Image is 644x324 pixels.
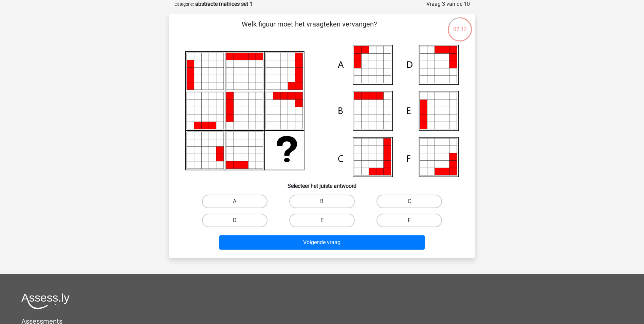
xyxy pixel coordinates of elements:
[195,1,253,7] strong: abstracte matrices set 1
[289,214,355,227] label: E
[376,214,442,227] label: F
[180,177,464,189] h6: Selecteer het juiste antwoord
[202,195,268,208] label: A
[202,214,268,227] label: D
[174,2,194,7] small: Categorie:
[219,235,425,250] button: Volgende vraag
[21,293,70,309] img: Assessly logo
[376,195,442,208] label: C
[447,17,473,34] div: 07:12
[180,19,439,39] p: Welk figuur moet het vraagteken vervangen?
[289,195,355,208] label: B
